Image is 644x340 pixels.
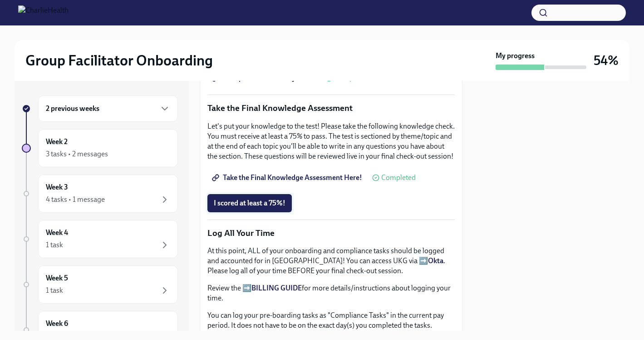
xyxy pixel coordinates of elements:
a: Week 23 tasks • 2 messages [22,129,178,167]
h6: Week 4 [46,228,68,238]
h6: 2 previous weeks [46,104,99,114]
div: 3 tasks • 2 messages [46,149,108,159]
p: Let's put your knowledge to the test! Please take the following knowledge check. You must receive... [207,121,455,161]
a: Week 34 tasks • 1 message [22,175,178,213]
div: 1 task [46,285,63,295]
h6: Week 6 [46,319,68,329]
a: BILLING GUIDE [251,284,302,292]
a: Take the Final Knowledge Assessment Here! [207,169,369,187]
span: I scored at least a 75%! [214,199,285,208]
p: At this point, ALL of your onboarding and compliance tasks should be logged and accounted for in ... [207,246,455,276]
h6: Week 2 [46,137,68,147]
a: Okta [428,256,443,265]
p: Review the ➡️ for more details/instructions about logging your time. [207,283,455,303]
span: Take the Final Knowledge Assessment Here! [214,173,362,182]
p: Log All Your Time [207,227,455,239]
p: Take the Final Knowledge Assessment [207,102,455,114]
h6: Week 3 [46,182,68,192]
img: CharlieHealth [18,5,69,20]
a: Week 41 task [22,220,178,258]
strong: My progress [496,51,535,61]
span: Completed [334,75,369,82]
a: Week 51 task [22,265,178,304]
span: Completed [381,174,416,181]
h6: Week 5 [46,273,68,283]
h2: Group Facilitator Onboarding [25,51,213,70]
h3: 54% [594,52,619,69]
div: 4 tasks • 1 message [46,195,105,205]
div: 2 previous weeks [38,95,178,122]
div: 1 task [46,240,63,250]
button: I scored at least a 75%! [207,194,292,212]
